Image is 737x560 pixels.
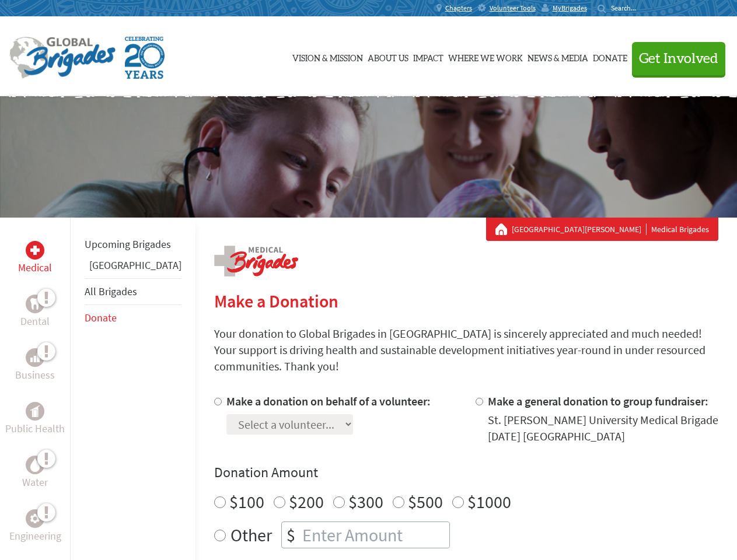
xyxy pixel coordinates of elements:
[26,295,44,313] div: Dental
[445,3,472,13] span: Chapters
[348,491,383,513] label: $300
[18,260,52,276] p: Medical
[22,474,48,491] p: Water
[214,463,718,482] h4: Donation Amount
[488,412,718,444] div: St. [PERSON_NAME] University Medical Brigade [DATE] [GEOGRAPHIC_DATA]
[9,37,116,79] img: Global Brigades Logo
[300,522,449,548] input: Enter Amount
[85,305,181,331] li: Donate
[85,237,171,251] a: Upcoming Brigades
[490,3,536,13] span: Volunteer Tools
[292,27,363,86] a: Vision & Mission
[488,394,708,408] label: Make a general donation to group fundraiser:
[214,290,718,311] h2: Make a Donation
[85,278,181,305] li: All Brigades
[230,521,272,548] label: Other
[229,491,264,513] label: $100
[125,37,165,79] img: Global Brigades Celebrating 20 Years
[30,514,40,523] img: Engineering
[512,223,647,235] a: [GEOGRAPHIC_DATA][PERSON_NAME]
[22,456,48,491] a: WaterWater
[467,491,511,513] label: $1000
[214,246,298,276] img: logo-medical.png
[5,402,65,437] a: Public HealthPublic Health
[85,311,117,324] a: Donate
[20,295,50,330] a: DentalDental
[282,522,300,548] div: $
[85,257,181,278] li: Greece
[18,241,52,276] a: MedicalMedical
[413,27,443,86] a: Impact
[289,491,324,513] label: $200
[26,402,44,421] div: Public Health
[408,491,443,513] label: $500
[632,42,725,75] button: Get Involved
[26,456,44,474] div: Water
[448,27,523,86] a: Where We Work
[214,325,718,374] p: Your donation to Global Brigades in [GEOGRAPHIC_DATA] is sincerely appreciated and much needed! Y...
[639,52,718,66] span: Get Involved
[89,258,181,272] a: [GEOGRAPHIC_DATA]
[20,313,50,330] p: Dental
[30,458,40,471] img: Water
[5,421,65,437] p: Public Health
[26,241,44,260] div: Medical
[30,353,40,362] img: Business
[9,528,61,544] p: Engineering
[15,348,55,383] a: BusinessBusiness
[528,27,588,86] a: News & Media
[30,405,40,417] img: Public Health
[26,509,44,528] div: Engineering
[495,223,709,235] div: Medical Brigades
[553,3,587,13] span: MyBrigades
[30,246,40,255] img: Medical
[15,367,55,383] p: Business
[593,27,627,86] a: Donate
[85,232,181,257] li: Upcoming Brigades
[9,509,61,544] a: EngineeringEngineering
[30,298,40,309] img: Dental
[85,285,137,298] a: All Brigades
[26,348,44,367] div: Business
[368,27,408,86] a: About Us
[611,3,644,12] input: Search...
[226,394,431,408] label: Make a donation on behalf of a volunteer:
